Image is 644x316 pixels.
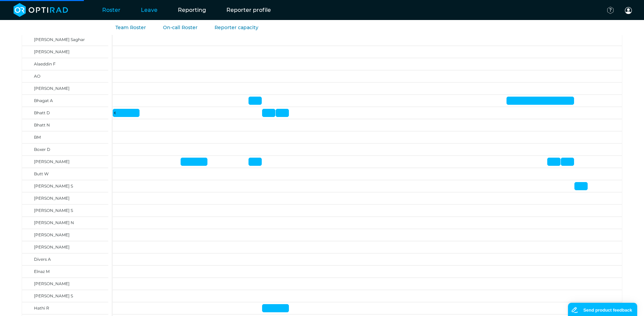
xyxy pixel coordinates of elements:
a: Team Roster [115,24,146,31]
a: On-call Roster [163,24,198,31]
span: Butt W [34,171,49,176]
span: BM [34,135,41,140]
img: brand-opti-rad-logos-blue-and-white-d2f68631ba2948856bd03f2d395fb146ddc8fb01b4b6e9315ea85fa773367... [14,3,68,17]
span: [PERSON_NAME] S [34,208,73,213]
span: Divers A [34,257,51,262]
span: [PERSON_NAME] [34,281,70,286]
span: [PERSON_NAME] [34,244,70,250]
span: [PERSON_NAME] [34,49,70,54]
span: Bhatt N [34,122,50,127]
span: Alaeddin F [34,61,56,66]
span: Boxer D [34,147,50,152]
span: Elnaz M [34,269,50,274]
span: [PERSON_NAME] Saghar [34,37,85,42]
a: Reporter capacity [215,24,258,31]
span: [PERSON_NAME] [34,86,70,91]
span: AO [34,74,40,79]
span: [PERSON_NAME] N [34,220,74,225]
span: [PERSON_NAME] S [34,293,73,298]
span: Bhatt D [34,110,50,115]
span: Hathi R [34,305,49,311]
span: [PERSON_NAME] [34,159,70,164]
span: Bhagat A [34,98,53,103]
span: [PERSON_NAME] [34,232,70,237]
span: [PERSON_NAME] S [34,183,73,189]
span: [PERSON_NAME] [34,196,70,201]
